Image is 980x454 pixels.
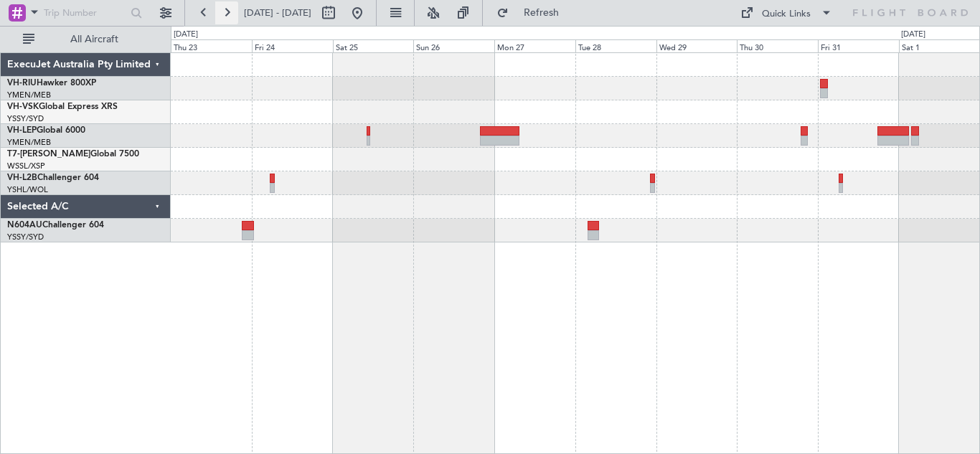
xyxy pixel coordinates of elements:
[333,39,414,52] div: Sat 25
[7,184,48,195] a: YSHL/WOL
[413,39,494,52] div: Sun 26
[512,8,572,18] span: Refresh
[901,29,925,41] div: [DATE]
[7,150,90,159] span: T7-[PERSON_NAME]
[7,150,139,159] a: T7-[PERSON_NAME]Global 7500
[899,39,980,52] div: Sat 1
[16,28,156,51] button: All Aircraft
[7,79,37,88] span: VH-RIU
[252,39,333,52] div: Fri 24
[575,39,656,52] div: Tue 28
[7,232,44,242] a: YSSY/SYD
[737,39,818,52] div: Thu 30
[7,126,37,135] span: VH-LEP
[7,174,37,182] span: VH-L2B
[7,161,45,171] a: WSSL/XSP
[44,2,126,24] input: Trip Number
[7,174,99,182] a: VH-L2BChallenger 604
[7,221,104,230] a: N604AUChallenger 604
[656,39,738,52] div: Wed 29
[490,1,576,24] button: Refresh
[7,90,51,100] a: YMEN/MEB
[733,1,839,24] button: Quick Links
[7,126,85,135] a: VH-LEPGlobal 6000
[7,113,44,124] a: YSSY/SYD
[7,103,118,111] a: VH-VSKGlobal Express XRS
[7,79,96,88] a: VH-RIUHawker 800XP
[762,7,811,22] div: Quick Links
[7,103,39,111] span: VH-VSK
[171,39,252,52] div: Thu 23
[494,39,575,52] div: Mon 27
[37,34,151,44] span: All Aircraft
[244,6,311,19] span: [DATE] - [DATE]
[818,39,899,52] div: Fri 31
[7,137,51,148] a: YMEN/MEB
[174,29,198,41] div: [DATE]
[7,221,42,230] span: N604AU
